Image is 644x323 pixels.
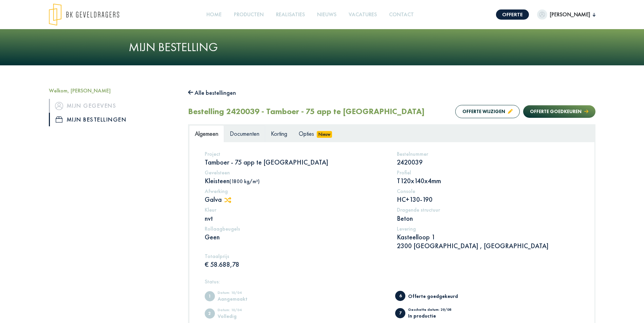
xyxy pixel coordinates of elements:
span: (1800 kg/m³) [229,178,260,185]
div: Datum: 10/04 [218,308,274,314]
a: Offerte [496,9,529,20]
img: icon [56,116,62,123]
img: icon [55,102,63,110]
h5: Levering [397,225,579,232]
span: Documenten [230,130,259,137]
p: € 58.688,78 [205,260,387,269]
span: Opties [299,130,314,137]
p: Kleisteen [205,176,387,185]
p: Geen [205,233,387,241]
p: nvt [205,214,387,223]
div: In productie [408,313,464,318]
button: Alle bestellingen [188,87,236,98]
h5: Rollaagbeugels [205,225,387,232]
a: Producten [231,7,266,22]
p: HC+130-190 [397,195,579,204]
h5: Status: [205,278,579,285]
h5: Kleur [205,207,387,213]
a: Realisaties [273,7,308,22]
a: Contact [386,7,417,22]
button: Offerte wijzigen [455,105,520,118]
h5: Afwerking [205,188,387,194]
p: Kasteelloop 1 2300 [GEOGRAPHIC_DATA] , [GEOGRAPHIC_DATA] [397,233,579,250]
img: dummypic.png [537,9,547,20]
h5: Profiel [397,169,579,176]
h5: Totaalprijs [205,253,387,259]
span: Algemeen [195,130,218,137]
div: Volledig [218,314,274,319]
a: Home [204,7,224,22]
a: iconMijn gegevens [49,99,178,112]
img: logo [49,3,119,26]
h5: Dragende structuur [397,207,579,213]
h5: Welkom, [PERSON_NAME] [49,87,178,94]
span: Aangemaakt [205,291,215,301]
p: Beton [397,214,579,223]
span: Volledig [205,308,215,319]
div: Offerte goedgekeurd [408,294,464,299]
a: Nieuws [314,7,339,22]
button: [PERSON_NAME] [537,9,595,20]
p: T120x140x4mm [397,176,579,185]
h2: Bestelling 2420039 - Tamboer - 75 app te [GEOGRAPHIC_DATA] [188,107,425,116]
div: Geschatte datum: 29/08 [408,308,464,313]
div: Datum: 10/04 [218,291,274,296]
h5: Console [397,188,579,194]
p: 2420039 [397,158,579,167]
div: Aangemaakt [218,296,274,301]
p: Tamboer - 75 app te [GEOGRAPHIC_DATA] [205,158,387,167]
h5: Gevelsteen [205,169,387,176]
a: Vacatures [346,7,380,22]
span: Korting [271,130,287,137]
a: iconMijn bestellingen [49,113,178,126]
span: In productie [395,308,405,318]
h5: Project [205,151,387,157]
span: Nieuw [317,131,332,138]
p: Galva [205,195,387,204]
span: [PERSON_NAME] [547,10,593,19]
h5: Bestelnummer [397,151,579,157]
span: Offerte goedgekeurd [395,291,405,301]
h1: Mijn bestelling [129,40,516,55]
ul: Tabs [189,125,594,142]
button: Offerte goedkeuren [523,105,595,118]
